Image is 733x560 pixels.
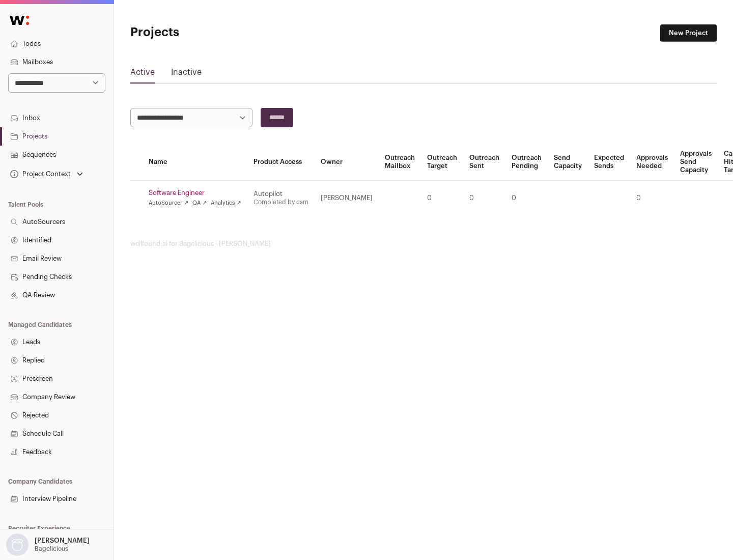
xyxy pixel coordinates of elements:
[8,167,85,181] button: Open dropdown
[4,10,35,31] img: Wellfound
[149,199,188,207] a: AutoSourcer ↗
[253,190,308,198] div: Autopilot
[505,181,548,216] td: 0
[315,181,379,216] td: [PERSON_NAME]
[253,199,308,205] a: Completed by csm
[463,144,505,181] th: Outreach Sent
[630,144,674,181] th: Approvals Needed
[130,66,155,82] a: Active
[130,240,717,248] footer: wellfound:ai for Bagelicious - [PERSON_NAME]
[211,199,241,207] a: Analytics ↗
[143,144,247,181] th: Name
[130,24,326,41] h1: Projects
[421,181,463,216] td: 0
[421,144,463,181] th: Outreach Target
[674,144,718,181] th: Approvals Send Capacity
[379,144,421,181] th: Outreach Mailbox
[463,181,505,216] td: 0
[588,144,630,181] th: Expected Sends
[505,144,548,181] th: Outreach Pending
[4,534,92,556] button: Open dropdown
[315,144,379,181] th: Owner
[6,534,29,556] img: nopic.png
[548,144,588,181] th: Send Capacity
[247,144,315,181] th: Product Access
[171,66,202,82] a: Inactive
[660,24,717,42] a: New Project
[8,170,71,178] div: Project Context
[35,545,68,553] p: Bagelicious
[35,537,90,545] p: [PERSON_NAME]
[630,181,674,216] td: 0
[192,199,207,207] a: QA ↗
[149,189,241,197] a: Software Engineer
